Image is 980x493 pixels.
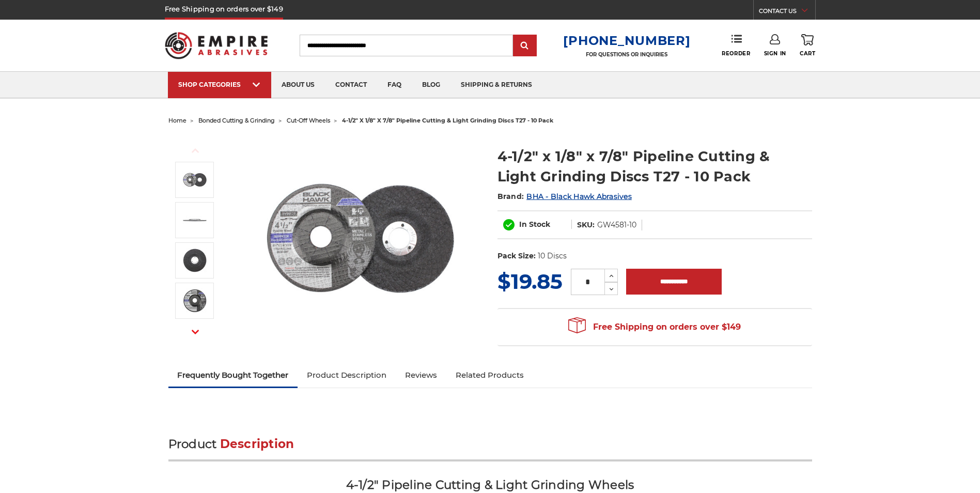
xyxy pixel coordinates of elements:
[412,72,450,98] a: blog
[377,72,412,98] a: faq
[168,364,298,387] a: Frequently Bought Together
[325,72,377,98] a: contact
[568,317,741,337] span: Free Shipping on orders over $149
[198,117,275,124] a: bonded cutting & grinding
[168,437,217,451] span: Product
[563,51,690,58] p: FOR QUESTIONS OR INQUIRIES
[764,50,786,57] span: Sign In
[519,220,550,229] span: In Stock
[182,207,208,233] img: Side profile of Black Hawk 4 1/2 inch T27 pipeline wheel showcasing the wheel's thickness and pro...
[563,33,690,48] a: [PHONE_NUMBER]
[800,34,815,57] a: Cart
[257,135,463,342] img: View of Black Hawk's 4 1/2 inch T27 pipeline disc, showing both front and back of the grinding wh...
[497,269,563,294] span: $19.85
[497,192,524,201] span: Brand:
[497,146,812,187] h1: 4-1/2" x 1/8" x 7/8" Pipeline Cutting & Light Grinding Discs T27 - 10 Pack
[446,364,533,387] a: Related Products
[515,36,535,56] input: Submit
[298,364,396,387] a: Product Description
[182,248,208,273] img: Professional-grade 4 1/2 inch T27 pipeline grinding disc by Black Hawk for metal and stainless steel
[168,117,186,124] a: home
[722,34,750,56] a: Reorder
[342,117,553,124] span: 4-1/2" x 1/8" x 7/8" pipeline cutting & light grinding discs t27 - 10 pack
[183,140,208,162] button: Previous
[183,321,208,343] button: Next
[182,288,208,314] img: Black Hawk T27 4 1/2 inch pipeline grinding wheel's back, showcasing the disc's durable abrasive ...
[396,364,446,387] a: Reviews
[178,81,261,88] div: SHOP CATEGORIES
[577,220,595,230] dt: SKU:
[526,192,632,201] a: BHA - Black Hawk Abrasives
[497,251,536,261] dt: Pack Size:
[220,437,294,451] span: Description
[165,25,268,66] img: Empire Abrasives
[538,251,567,261] dd: 10 Discs
[182,167,208,193] img: View of Black Hawk's 4 1/2 inch T27 pipeline disc, showing both front and back of the grinding wh...
[450,72,542,98] a: shipping & returns
[597,220,636,230] dd: GW4581-10
[287,117,330,124] a: cut-off wheels
[722,50,750,57] span: Reorder
[759,5,815,20] a: CONTACT US
[271,72,325,98] a: about us
[800,50,815,57] span: Cart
